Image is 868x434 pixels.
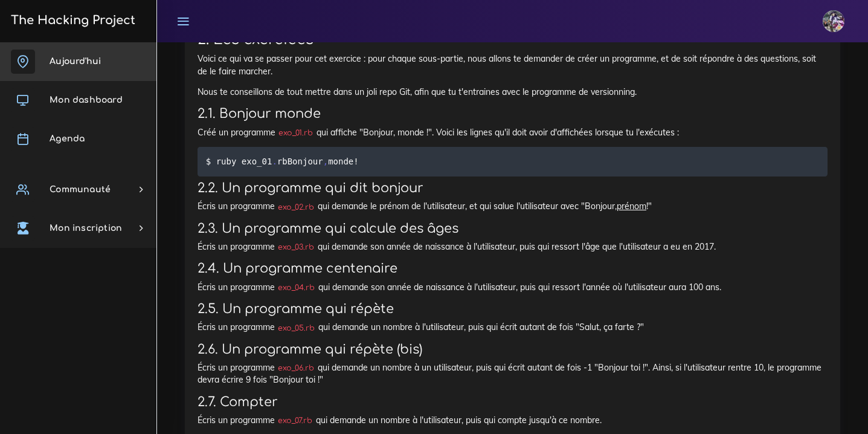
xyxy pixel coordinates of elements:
[198,414,828,426] p: Écris un programme qui demande un nombre à l'utilisateur, puis qui compte jusqu'à ce nombre.
[198,86,828,98] p: Nous te conseillons de tout mettre dans un joli repo Git, afin que tu t'entraines avec le program...
[198,181,828,196] h3: 2.2. Un programme qui dit bonjour
[206,155,362,168] code: $ ruby exo_01 rb monde
[275,127,317,139] code: exo_01.rb
[50,57,101,66] span: Aujourd'hui
[198,395,828,410] h3: 2.7. Compter
[198,361,828,386] p: Écris un programme qui demande un nombre à un utilisateur, puis qui écrit autant de fois -1 "Bonj...
[50,96,123,105] span: Mon dashboard
[50,224,122,233] span: Mon inscription
[198,241,828,253] p: Écris un programme qui demande son année de naissance à l'utilisateur, puis qui ressort l'âge que...
[198,106,828,121] h3: 2.1. Bonjour monde
[198,302,828,317] h3: 2.5. Un programme qui répète
[288,157,323,166] span: Bonjour
[275,282,318,294] code: exo_04.rb
[198,281,828,293] p: Écris un programme qui demande son année de naissance à l'utilisateur, puis qui ressort l'année o...
[198,53,828,77] p: Voici ce qui va se passer pour cet exercice : pour chaque sous-partie, nous allons te demander de...
[275,362,318,374] code: exo_06.rb
[272,157,277,166] span: .
[198,321,828,333] p: Écris un programme qui demande un nombre à l'utilisateur, puis qui écrit autant de fois "Salut, ç...
[617,201,646,212] u: prénom
[275,322,318,334] code: exo_05.rb
[353,157,358,166] span: !
[7,14,135,27] h3: The Hacking Project
[50,134,85,143] span: Agenda
[198,342,828,357] h3: 2.6. Un programme qui répète (bis)
[198,261,828,276] h3: 2.4. Un programme centenaire
[275,241,318,253] code: exo_03.rb
[198,221,828,236] h3: 2.3. Un programme qui calcule des âges
[198,200,828,212] p: Écris un programme qui demande le prénom de l'utilisateur, et qui salue l'utilisateur avec "Bonjo...
[823,10,844,32] img: eg54bupqcshyolnhdacp.jpg
[50,185,111,194] span: Communauté
[275,415,316,427] code: exo_07.rb
[323,157,328,166] span: ,
[198,126,828,138] p: Créé un programme qui affiche "Bonjour, monde !". Voici les lignes qu'il doit avoir d'affichées l...
[275,201,318,213] code: exo_02.rb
